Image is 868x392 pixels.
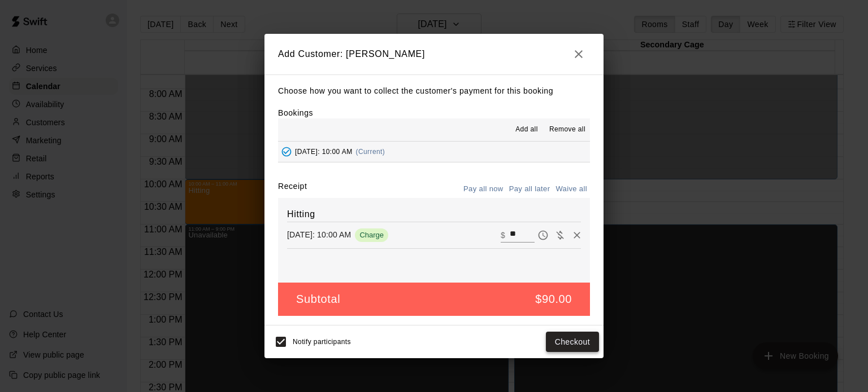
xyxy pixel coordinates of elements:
h6: Hitting [287,207,581,222]
button: Remove [568,227,585,244]
button: Added - Collect Payment[DATE]: 10:00 AM(Current) [278,142,590,162]
button: Waive all [553,180,590,198]
h5: Subtotal [296,292,340,307]
label: Bookings [278,108,313,117]
h5: $90.00 [535,292,572,307]
button: Checkout [546,332,599,353]
span: Notify participants [293,338,351,346]
button: Add all [509,121,545,139]
span: (Current) [356,148,385,156]
p: $ [501,230,505,241]
span: Remove all [549,124,585,135]
button: Pay all later [506,180,553,198]
button: Remove all [545,121,590,139]
span: Waive payment [552,230,568,239]
span: [DATE]: 10:00 AM [295,148,353,156]
button: Pay all now [461,180,506,198]
span: Charge [355,231,388,239]
h2: Add Customer: [PERSON_NAME] [264,34,604,74]
span: Pay later [535,230,552,239]
label: Receipt [278,180,307,198]
button: Added - Collect Payment [278,143,295,160]
span: Add all [515,124,538,135]
p: [DATE]: 10:00 AM [287,229,351,240]
p: Choose how you want to collect the customer's payment for this booking [278,84,590,98]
